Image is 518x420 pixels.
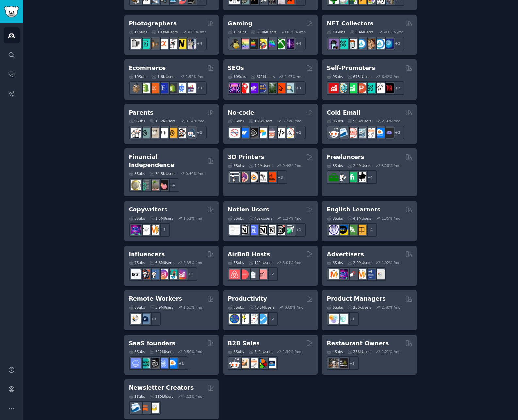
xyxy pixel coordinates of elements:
[129,74,147,79] div: 10 Sub s
[327,20,373,28] h2: NFT Collectors
[338,314,348,324] img: ProductMgmt
[347,225,357,235] img: language_exchange
[186,74,204,79] div: 1.52 % /mo
[356,225,366,235] img: LearnEnglishOnReddit
[149,403,159,413] img: Newsletters
[327,216,343,221] div: 8 Sub s
[131,358,141,368] img: SaaS
[327,109,360,117] h2: Cold Email
[149,394,173,399] div: 130k Users
[347,39,357,49] img: NFTmarket
[327,260,343,265] div: 6 Sub s
[239,225,249,235] img: notioncreations
[129,295,182,303] h2: Remote Workers
[167,39,177,49] img: canon
[129,206,168,214] h2: Copywriters
[167,128,177,138] img: NewParents
[356,269,366,279] img: advertising
[140,39,150,49] img: streetphotography
[229,83,240,93] img: SEO_Digital_Marketing
[327,163,343,168] div: 8 Sub s
[131,83,141,93] img: dropship
[356,128,366,138] img: coldemail
[228,295,267,303] h2: Productivity
[229,269,240,279] img: airbnb_hosts
[348,216,371,221] div: 4.1M Users
[248,269,258,279] img: rentalproperties
[391,37,404,50] div: + 3
[248,83,258,93] img: seogrowth
[229,172,240,182] img: 3Dprinting
[350,30,374,34] div: 3.4M Users
[193,81,207,95] div: + 3
[284,39,294,49] img: TwitchStreaming
[140,358,150,368] img: microsaas
[229,314,240,324] img: LifeProTips
[347,172,357,182] img: Fiverr
[158,269,168,279] img: InstagramMarketing
[327,153,364,161] h2: Freelancers
[158,83,168,93] img: EtsySellers
[374,39,385,49] img: OpenseaMarket
[292,81,306,95] div: + 3
[131,39,141,49] img: analog
[228,216,244,221] div: 8 Sub s
[266,39,276,49] img: gamers
[184,267,197,281] div: + 1
[239,269,249,279] img: AirBnBHosts
[266,225,276,235] img: AskNotion
[183,216,202,221] div: 1.52 % /mo
[239,358,249,368] img: salestechniques
[158,39,168,49] img: SonyAlpha
[292,126,306,139] div: + 2
[176,83,186,93] img: ecommercemarketing
[229,225,240,235] img: Notiontemplates
[149,358,159,368] img: NoCodeSaaS
[149,119,175,123] div: 13.2M Users
[131,403,141,413] img: Emailmarketing
[193,37,207,50] div: + 4
[382,74,400,79] div: 6.42 % /mo
[327,305,343,310] div: 6 Sub s
[374,83,385,93] img: betatests
[382,260,400,265] div: 1.02 % /mo
[329,39,339,49] img: NFTExchange
[167,83,177,93] img: reviewmyshopify
[228,30,246,34] div: 11 Sub s
[384,128,394,138] img: EmailOutreach
[129,260,145,265] div: 7 Sub s
[4,6,19,17] img: GummySearch logo
[129,119,145,123] div: 9 Sub s
[149,260,173,265] div: 6.6M Users
[140,314,150,324] img: work
[185,39,196,49] img: WeddingPhotography
[327,74,343,79] div: 9 Sub s
[283,163,301,168] div: 0.49 % /mo
[186,171,204,176] div: 0.40 % /mo
[338,39,348,49] img: NFTMarketplace
[149,180,159,190] img: Fire
[239,314,249,324] img: lifehacks
[131,314,141,324] img: RemoteJobs
[275,225,285,235] img: BestNotionTemplates
[292,223,306,237] div: + 1
[149,171,175,176] div: 34.5M Users
[338,225,348,235] img: EnglishLearning
[275,128,285,138] img: NoCodeMovement
[264,267,278,281] div: + 2
[327,119,343,123] div: 9 Sub s
[347,83,357,93] img: selfpromotion
[266,358,276,368] img: B_2_B_Selling_Tips
[257,83,267,93] img: SEO_cases
[348,305,371,310] div: 256k Users
[348,74,371,79] div: 673k Users
[129,394,145,399] div: 3 Sub s
[327,350,343,354] div: 4 Sub s
[338,128,348,138] img: Emailmarketing
[382,163,400,168] div: 3.28 % /mo
[284,128,294,138] img: Adalo
[140,403,150,413] img: Substack
[185,83,196,93] img: ecommerce_growth
[248,172,258,182] img: blender
[329,172,339,182] img: forhire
